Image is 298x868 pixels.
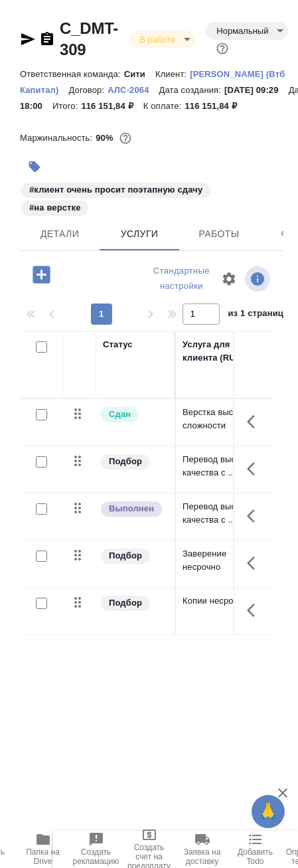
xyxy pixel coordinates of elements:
p: Подбор [109,596,142,610]
button: Показать кнопки [239,500,271,532]
span: из 1 страниц [228,305,283,325]
p: Перевод высшего качества с ... [183,500,259,527]
p: Дата создания: [159,85,224,95]
p: 116 151,84 ₽ [185,101,246,111]
div: Услуга для клиента (RU) [183,338,259,365]
button: Показать кнопки [239,594,271,626]
p: #клиент очень просит поэтапную сдачу [29,183,202,197]
p: Сдан [109,408,131,421]
button: Скопировать ссылку [39,31,55,47]
a: АЛС-2064 [108,84,159,95]
p: Итого: [52,101,81,111]
div: В работе [206,22,288,40]
div: split button [150,261,213,297]
p: [DATE] 09:29 [224,85,289,95]
span: Создать рекламацию [73,847,119,866]
p: Ответственная команда: [20,69,124,79]
button: Добавить тэг [20,152,49,181]
p: Сити [124,69,155,79]
span: Заявка на доставку [184,847,221,866]
span: Работы [187,226,251,242]
button: Показать кнопки [239,406,271,438]
button: Нормальный [212,25,272,37]
p: Клиент: [155,69,190,79]
button: Добавить Todo [229,831,282,868]
span: Настроить таблицу [213,263,245,295]
span: Детали [28,226,92,242]
p: Копии несрочно [183,594,259,608]
div: В работе [129,31,195,48]
button: Показать кнопки [239,547,271,579]
p: АЛС-2064 [108,85,159,95]
span: 🙏 [257,798,279,825]
button: Скопировать ссылку для ЯМессенджера [20,31,36,47]
button: Доп статусы указывают на важность/срочность заказа [214,40,231,57]
span: Посмотреть информацию [245,266,273,292]
span: Папка на Drive [25,847,62,866]
button: Показать кнопки [239,453,271,485]
p: Подбор [109,455,142,468]
p: К оплате: [143,101,185,111]
p: 90% [96,133,116,143]
span: на верстке [20,202,90,213]
p: Маржинальность: [20,133,96,143]
p: Договор: [68,85,108,95]
button: Папка на Drive [17,831,70,868]
button: Добавить услугу [23,261,60,288]
button: 🙏 [252,795,285,828]
p: 116 151,84 ₽ [81,101,143,111]
p: Подбор [109,549,142,563]
span: Услуги [108,226,171,242]
p: Заверение несрочно [183,547,259,574]
div: Статус [103,338,133,351]
button: Создать рекламацию [70,831,123,868]
button: В работе [135,34,179,45]
a: C_DMT-309 [60,19,118,58]
p: #на верстке [29,201,81,215]
button: 9498.76 RUB; [117,130,134,147]
button: Создать счет на предоплату [123,831,176,868]
span: Добавить Todo [237,847,274,866]
p: Выполнен [109,502,154,515]
p: Верстка высокой сложности [183,406,259,432]
span: клиент очень просит поэтапную сдачу [20,184,212,195]
p: Перевод высшего качества с ... [183,453,259,479]
button: Заявка на доставку [176,831,229,868]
